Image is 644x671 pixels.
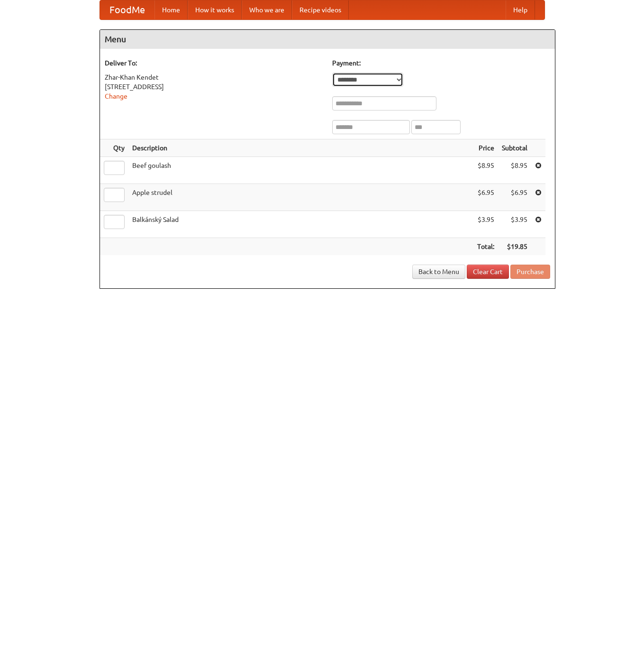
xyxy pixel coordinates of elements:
h5: Payment: [332,58,550,68]
a: How it works [188,0,242,19]
a: FoodMe [100,0,154,19]
a: Help [506,0,535,19]
th: Total: [473,238,498,256]
th: $19.85 [498,238,531,256]
td: $3.95 [473,211,498,238]
td: Apple strudel [128,184,473,211]
td: $6.95 [473,184,498,211]
a: Clear Cart [467,265,509,279]
h5: Deliver To: [105,58,323,68]
div: [STREET_ADDRESS] [105,82,323,92]
button: Purchase [510,265,550,279]
div: Zhar-Khan Kendet [105,73,323,82]
a: Change [105,92,127,100]
td: $8.95 [473,157,498,184]
th: Subtotal [498,139,531,157]
td: Balkánský Salad [128,211,473,238]
a: Who we are [242,0,292,19]
td: $3.95 [498,211,531,238]
th: Description [128,139,473,157]
a: Home [154,0,188,19]
th: Price [473,139,498,157]
td: $6.95 [498,184,531,211]
th: Qty [100,139,128,157]
h4: Menu [100,30,555,49]
a: Back to Menu [412,265,465,279]
td: $8.95 [498,157,531,184]
td: Beef goulash [128,157,473,184]
a: Recipe videos [292,0,349,19]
